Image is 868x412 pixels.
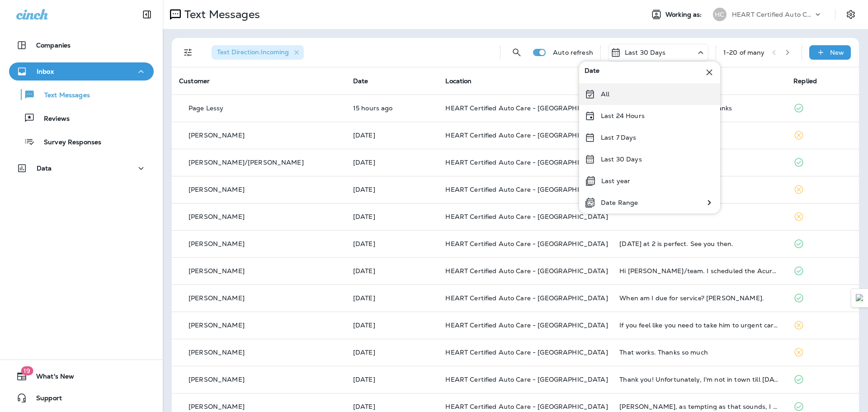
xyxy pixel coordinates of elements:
[713,8,726,21] div: HC
[353,240,431,247] p: Sep 12, 2025 02:55 PM
[37,165,52,172] p: Data
[189,376,245,383] p: [PERSON_NAME]
[9,389,154,407] button: Support
[353,376,431,383] p: Sep 10, 2025 11:49 AM
[181,8,260,21] p: Text Messages
[189,349,245,356] p: [PERSON_NAME]
[445,158,608,166] span: HEART Certified Auto Care - [GEOGRAPHIC_DATA]
[189,213,245,220] p: [PERSON_NAME]
[353,77,368,85] span: Date
[665,11,704,19] span: Working as:
[9,159,154,177] button: Data
[189,403,245,410] p: [PERSON_NAME]
[353,349,431,356] p: Sep 10, 2025 01:07 PM
[445,321,608,329] span: HEART Certified Auto Care - [GEOGRAPHIC_DATA]
[179,43,197,62] button: Filters
[601,134,637,141] p: Last 7 Days
[9,85,154,104] button: Text Messages
[619,349,779,356] div: That works. Thanks so much
[35,115,70,123] p: Reviews
[445,77,472,85] span: Location
[189,294,245,302] p: [PERSON_NAME]
[445,213,608,221] span: HEART Certified Auto Care - [GEOGRAPHIC_DATA]
[189,132,245,139] p: [PERSON_NAME]
[619,403,779,410] div: Keisha, as tempting as that sounds, I don't want to take advantage or jeopardize our contractual ...
[445,375,608,384] span: HEART Certified Auto Care - [GEOGRAPHIC_DATA]
[619,294,779,302] div: When am I due for service? Linda Rubin.
[856,294,864,302] img: Detect Auto
[353,186,431,193] p: Sep 16, 2025 10:38 AM
[217,48,289,56] span: Text Direction : Incoming
[134,5,160,24] button: Collapse Sidebar
[37,68,54,75] p: Inbox
[189,104,223,112] p: Page Lessy
[793,77,817,85] span: Replied
[619,322,779,329] div: If you feel like you need to take him to urgent care let me know
[189,267,245,275] p: [PERSON_NAME]
[601,156,642,163] p: Last 30 Days
[353,159,431,166] p: Sep 16, 2025 04:51 PM
[843,6,859,23] button: Settings
[445,131,608,139] span: HEART Certified Auto Care - [GEOGRAPHIC_DATA]
[353,322,431,329] p: Sep 10, 2025 01:54 PM
[445,185,608,194] span: HEART Certified Auto Care - [GEOGRAPHIC_DATA]
[445,267,608,275] span: HEART Certified Auto Care - [GEOGRAPHIC_DATA]
[21,366,33,375] span: 19
[445,294,608,302] span: HEART Certified Auto Care - [GEOGRAPHIC_DATA]
[445,104,608,112] span: HEART Certified Auto Care - [GEOGRAPHIC_DATA]
[353,104,431,112] p: Sep 17, 2025 04:50 PM
[445,403,608,411] span: HEART Certified Auto Care - [GEOGRAPHIC_DATA]
[619,240,779,247] div: Wednesday the 17th at 2 is perfect. See you then.
[9,109,154,128] button: Reviews
[9,36,154,54] button: Companies
[212,45,304,60] div: Text Direction:Incoming
[189,186,245,193] p: [PERSON_NAME]
[601,177,630,185] p: Last year
[9,367,154,385] button: 19What's New
[601,199,638,206] p: Date Range
[830,49,844,56] p: New
[619,376,779,383] div: Thank you! Unfortunately, I'm not in town till Sept 29. So, plan to see you in October.
[723,49,765,56] div: 1 - 20 of many
[445,348,608,356] span: HEART Certified Auto Care - [GEOGRAPHIC_DATA]
[353,132,431,139] p: Sep 16, 2025 05:29 PM
[35,138,101,147] p: Survey Responses
[732,11,813,18] p: HEART Certified Auto Care
[353,213,431,220] p: Sep 16, 2025 06:20 AM
[353,403,431,410] p: Sep 10, 2025 10:35 AM
[179,77,210,85] span: Customer
[189,322,245,329] p: [PERSON_NAME]
[508,43,526,62] button: Search Messages
[189,240,245,247] p: [PERSON_NAME]
[189,159,304,166] p: [PERSON_NAME]/[PERSON_NAME]
[27,373,74,384] span: What's New
[353,294,431,302] p: Sep 10, 2025 09:42 PM
[9,132,154,151] button: Survey Responses
[445,240,608,248] span: HEART Certified Auto Care - [GEOGRAPHIC_DATA]
[27,394,62,405] span: Support
[553,49,593,56] p: Auto refresh
[35,91,90,100] p: Text Messages
[9,62,154,81] button: Inbox
[601,112,645,119] p: Last 24 Hours
[36,42,71,49] p: Companies
[625,49,666,56] p: Last 30 Days
[353,267,431,275] p: Sep 11, 2025 03:11 PM
[585,67,600,78] span: Date
[601,90,609,98] p: All
[619,267,779,275] div: Hi Kieesha/team. I scheduled the Acura for tomorrow and we'll be dropping off tonight. I forgot t...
